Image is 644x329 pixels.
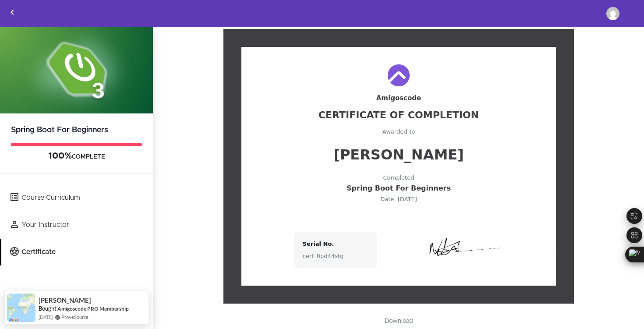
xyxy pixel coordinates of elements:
[11,151,142,162] div: COMPLETE
[57,305,129,312] a: Amigoscode PRO Membership
[376,314,421,329] a: Download
[48,152,72,160] span: 100%
[7,7,18,18] svg: Back to courses
[39,313,53,321] span: [DATE]
[1,239,153,265] a: Certificate
[259,148,538,162] div: [PERSON_NAME]
[606,7,619,20] img: amine.hamdaoui@emsi-edu.ma
[259,196,538,202] div: Date: [DATE]
[259,110,538,120] div: Certificate Of Completion
[303,241,368,247] div: Serial No.
[61,313,88,321] a: ProveSource
[259,129,538,134] div: Awarded To
[303,253,368,259] div: cert_0pd44stg
[1,184,153,211] a: Course Curriculum
[259,185,538,192] div: Spring Boot For Beginners
[388,64,410,86] img: rTcRaYUhR6ON6QKSlfKM_logo-small.png
[39,305,57,312] span: Bought
[416,232,503,268] img: ryqM5EgATROd9e4GRqRL_signature.png
[39,297,91,304] span: [PERSON_NAME]
[259,175,538,180] div: Completed
[1,212,153,238] a: Your Instructor
[7,294,35,322] img: provesource social proof notification image
[259,95,538,102] div: Amigoscode
[0,0,24,25] a: Back to courses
